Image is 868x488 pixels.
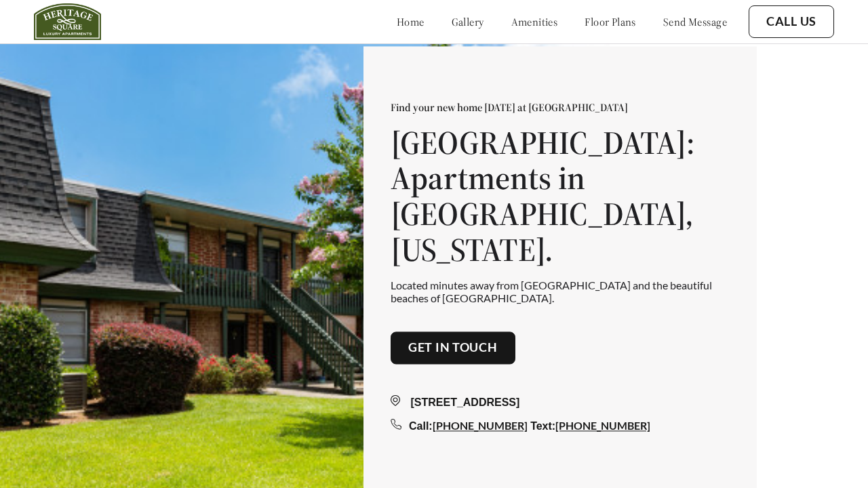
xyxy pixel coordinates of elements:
[511,15,558,28] a: amenities
[391,125,730,268] h1: [GEOGRAPHIC_DATA]: Apartments in [GEOGRAPHIC_DATA], [US_STATE].
[397,15,425,28] a: home
[663,15,727,28] a: send message
[452,15,484,28] a: gallery
[555,419,650,432] a: [PHONE_NUMBER]
[391,332,515,365] button: Get in touch
[391,100,730,114] p: Find your new home [DATE] at [GEOGRAPHIC_DATA]
[391,394,730,411] div: [STREET_ADDRESS]
[408,341,498,356] a: Get in touch
[530,420,555,432] span: Text:
[409,420,433,432] span: Call:
[749,5,834,38] button: Call Us
[34,3,101,40] img: heritage_square_logo.jpg
[766,14,816,29] a: Call Us
[433,419,528,432] a: [PHONE_NUMBER]
[391,279,730,304] p: Located minutes away from [GEOGRAPHIC_DATA] and the beautiful beaches of [GEOGRAPHIC_DATA].
[585,15,636,28] a: floor plans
